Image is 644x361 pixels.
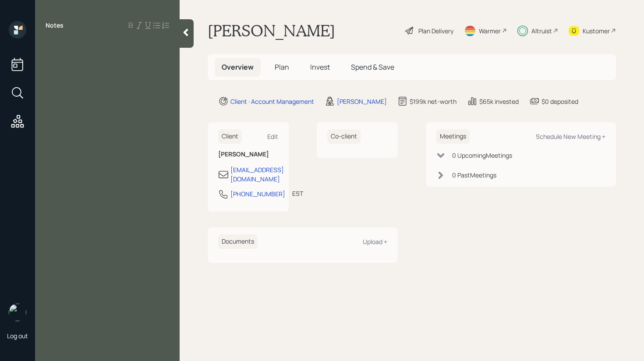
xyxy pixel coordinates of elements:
[230,97,314,106] div: Client · Account Management
[9,304,26,321] img: retirable_logo.png
[46,21,64,30] label: Notes
[363,237,387,246] div: Upload +
[292,189,303,198] div: EST
[531,26,552,35] div: Altruist
[452,151,512,160] div: 0 Upcoming Meeting s
[218,151,278,158] h6: [PERSON_NAME]
[479,97,519,106] div: $65k invested
[310,62,330,72] span: Invest
[337,97,387,106] div: [PERSON_NAME]
[230,189,285,198] div: [PHONE_NUMBER]
[222,62,254,72] span: Overview
[418,26,453,35] div: Plan Delivery
[275,62,289,72] span: Plan
[218,129,242,144] h6: Client
[410,97,456,106] div: $199k net-worth
[452,170,496,180] div: 0 Past Meeting s
[583,26,610,35] div: Kustomer
[327,129,361,144] h6: Co-client
[208,21,335,40] h1: [PERSON_NAME]
[267,132,278,141] div: Edit
[536,132,605,141] div: Schedule New Meeting +
[479,26,501,35] div: Warmer
[351,62,394,72] span: Spend & Save
[541,97,578,106] div: $0 deposited
[218,234,258,249] h6: Documents
[230,165,284,184] div: [EMAIL_ADDRESS][DOMAIN_NAME]
[7,332,28,340] div: Log out
[436,129,470,144] h6: Meetings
